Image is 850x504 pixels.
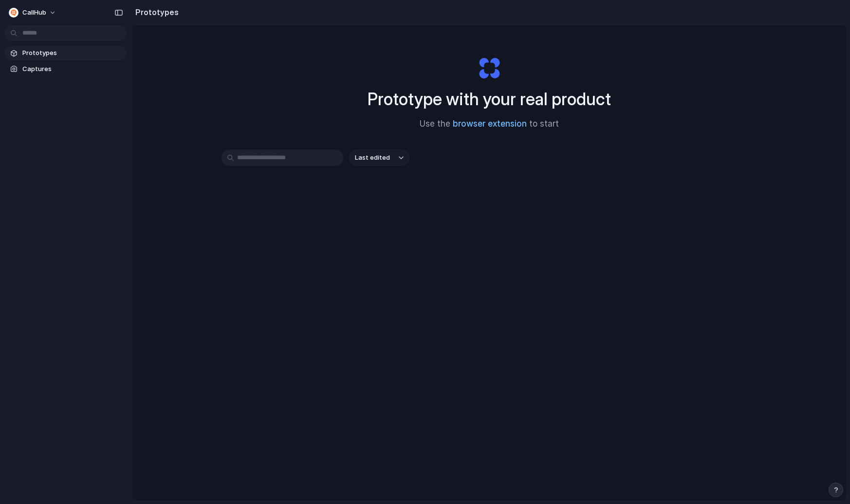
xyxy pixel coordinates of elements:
[131,6,179,18] h2: Prototypes
[22,64,123,74] span: Captures
[5,5,61,20] button: CallHub
[5,46,127,60] a: Prototypes
[5,62,127,76] a: Captures
[349,149,409,166] button: Last edited
[420,118,559,131] span: Use the to start
[355,153,390,163] span: Last edited
[22,8,46,18] span: CallHub
[368,86,611,112] h1: Prototype with your real product
[453,119,527,129] a: browser extension
[22,48,123,58] span: Prototypes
